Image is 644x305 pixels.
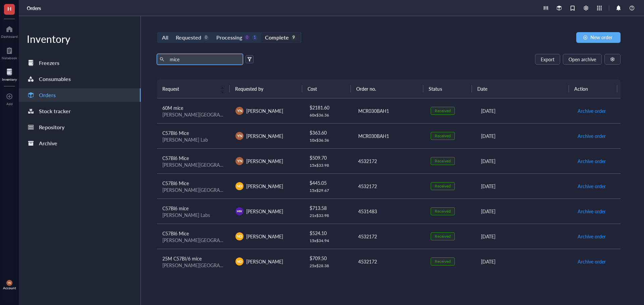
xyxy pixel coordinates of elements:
[291,35,297,41] div: 9
[435,234,451,239] div: Received
[302,79,351,98] th: Cost
[237,158,242,164] span: YN
[2,56,17,60] div: Notebook
[577,181,606,192] button: Archive order
[246,158,283,164] span: [PERSON_NAME]
[310,138,347,143] div: 10 x $ 36.36
[19,72,141,86] a: Consumables
[310,238,347,243] div: 15 x $ 34.94
[19,121,141,134] a: Repository
[2,67,17,81] a: Inventory
[569,57,596,62] span: Open archive
[19,104,141,118] a: Stock tracker
[162,33,168,42] div: All
[577,231,606,242] button: Archive order
[358,107,420,115] div: MCR030BAH1
[246,133,283,139] span: [PERSON_NAME]
[578,233,606,240] span: Archive order
[435,259,451,264] div: Received
[237,183,242,189] span: ND
[310,112,347,118] div: 60 x $ 36.36
[3,286,16,290] div: Account
[472,79,569,98] th: Date
[39,58,59,68] div: Freezers
[352,123,425,148] td: MCR030BAH1
[481,182,567,190] div: [DATE]
[162,237,225,243] div: [PERSON_NAME][GEOGRAPHIC_DATA]
[162,230,189,237] span: C57Bl6 Mice
[352,148,425,173] td: 4532172
[310,263,347,269] div: 25 x $ 28.38
[578,258,606,265] span: Archive order
[246,258,283,265] span: [PERSON_NAME]
[352,98,425,124] td: MCR030BAH1
[310,204,347,212] div: $ 713.58
[265,33,288,42] div: Complete
[351,79,424,98] th: Order no.
[310,129,347,136] div: $ 363.60
[216,33,242,42] div: Processing
[162,85,216,92] span: Request
[39,74,71,84] div: Consumables
[230,79,303,98] th: Requested by
[569,79,618,98] th: Action
[352,173,425,199] td: 4532172
[310,154,347,161] div: $ 509.70
[310,213,347,218] div: 21 x $ 33.98
[2,45,17,60] a: Notebook
[577,105,606,116] button: Archive order
[162,187,225,193] div: [PERSON_NAME][GEOGRAPHIC_DATA]
[481,258,567,265] div: [DATE]
[590,34,612,40] span: New order
[435,209,451,214] div: Received
[435,133,451,139] div: Received
[423,79,472,98] th: Status
[435,158,451,164] div: Received
[157,79,230,98] th: Request
[578,182,606,190] span: Archive order
[252,35,258,41] div: 1
[244,35,250,41] div: 0
[7,4,11,13] span: H
[481,233,567,240] div: [DATE]
[203,35,209,41] div: 0
[8,282,11,285] span: YN
[19,88,141,102] a: Orders
[176,33,201,42] div: Requested
[157,32,302,43] div: segmented control
[167,54,240,64] input: Find orders in table
[162,137,225,143] div: [PERSON_NAME] Lab
[310,229,347,237] div: $ 524.10
[576,32,621,43] button: New order
[577,206,606,217] button: Archive order
[435,183,451,189] div: Received
[435,108,451,113] div: Received
[39,139,57,148] div: Archive
[246,233,283,240] span: [PERSON_NAME]
[481,157,567,165] div: [DATE]
[162,155,189,161] span: C57Bl6 Mice
[162,262,225,268] div: [PERSON_NAME][GEOGRAPHIC_DATA]
[358,233,420,240] div: 4532172
[310,254,347,262] div: $ 709.50
[352,224,425,249] td: 4532172
[237,234,242,239] span: ND
[1,24,18,39] a: Dashboard
[481,132,567,140] div: [DATE]
[352,249,425,274] td: 4532172
[310,104,347,111] div: $ 2181.60
[162,162,225,168] div: [PERSON_NAME][GEOGRAPHIC_DATA]
[246,107,283,114] span: [PERSON_NAME]
[162,212,225,218] div: [PERSON_NAME] Labs
[162,104,183,111] span: 60M mice
[27,5,42,11] a: Orders
[237,209,242,213] span: MW
[310,163,347,168] div: 15 x $ 33.98
[162,255,202,262] span: 25M C57Bl/6 mice
[19,56,141,70] a: Freezers
[535,54,560,65] button: Export
[2,77,17,81] div: Inventory
[358,258,420,265] div: 4532172
[310,179,347,186] div: $ 445.05
[541,57,554,62] span: Export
